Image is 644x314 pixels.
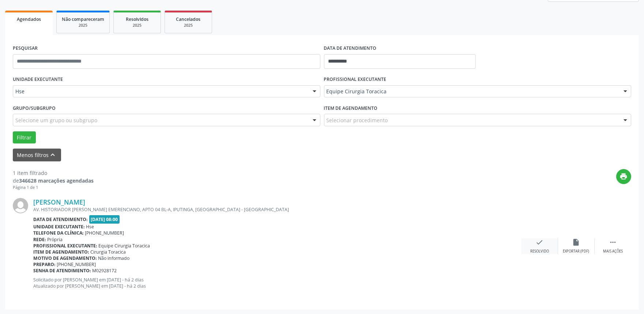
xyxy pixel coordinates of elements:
a: [PERSON_NAME] [33,198,85,206]
i: print [620,172,628,180]
label: Grupo/Subgrupo [13,102,56,114]
div: AV. HISTORIADOR [PERSON_NAME] EMERENCIANO, APTO 04 BL-A, IPUTINGA, [GEOGRAPHIC_DATA] - [GEOGRAPHI... [33,206,521,213]
p: Solicitado por [PERSON_NAME] em [DATE] - há 2 dias Atualizado por [PERSON_NAME] em [DATE] - há 2 ... [33,277,521,289]
span: Hse [86,224,94,230]
span: Equipe Cirurgia Toracica [327,88,617,95]
i:  [609,238,617,246]
label: PESQUISAR [13,43,38,54]
b: Preparo: [33,261,56,268]
span: [PHONE_NUMBER] [57,261,96,268]
span: Não informado [98,255,130,261]
span: Própria [48,236,63,243]
b: Rede: [33,236,46,243]
label: PROFISSIONAL EXECUTANTE [324,74,387,85]
span: Selecionar procedimento [327,116,388,124]
label: UNIDADE EXECUTANTE [13,74,63,85]
span: Não compareceram [62,16,104,22]
b: Item de agendamento: [33,249,89,255]
button: Menos filtroskeyboard_arrow_up [13,149,61,161]
button: Filtrar [13,131,36,144]
div: 2025 [119,23,155,28]
div: Mais ações [603,249,623,254]
b: Unidade executante: [33,224,85,230]
span: Equipe Cirurgia Toracica [99,243,150,249]
label: DATA DE ATENDIMENTO [324,43,377,54]
b: Profissional executante: [33,243,97,249]
b: Data de atendimento: [33,216,88,223]
div: 2025 [170,23,207,28]
div: Exportar (PDF) [563,249,590,254]
div: 2025 [62,23,104,28]
div: 1 item filtrado [13,169,94,177]
span: Cirurgia Toracica [91,249,126,255]
i: insert_drive_file [572,238,580,246]
b: Senha de atendimento: [33,268,91,274]
img: img [13,198,28,213]
span: [PHONE_NUMBER] [85,230,124,236]
strong: 346628 marcações agendadas [19,177,94,184]
span: Agendados [17,16,41,22]
div: Resolvido [530,249,549,254]
div: Página 1 de 1 [13,184,94,191]
div: de [13,177,94,184]
label: Item de agendamento [324,102,378,114]
b: Telefone da clínica: [33,230,84,236]
span: Hse [15,88,305,95]
span: Resolvidos [126,16,148,22]
button: print [616,169,631,184]
span: Cancelados [176,16,201,22]
b: Motivo de agendamento: [33,255,97,261]
span: [DATE] 08:00 [89,215,120,224]
i: check [536,238,544,246]
i: keyboard_arrow_up [49,151,57,159]
span: M02928172 [93,268,117,274]
span: Selecione um grupo ou subgrupo [15,116,97,124]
